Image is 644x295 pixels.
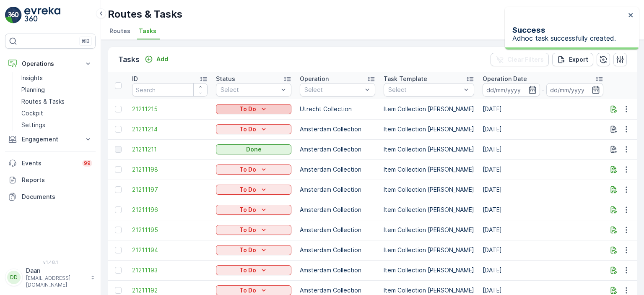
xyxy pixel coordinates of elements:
p: To Do [239,165,256,174]
p: Clear Filters [507,55,544,64]
p: To Do [239,206,256,214]
p: To Do [239,185,256,194]
p: Operation [300,75,329,83]
p: Adhoc task successfully created. [512,34,626,42]
a: Cockpit [18,107,96,119]
div: DD [7,271,21,284]
button: To Do [216,124,291,134]
p: Select [388,86,461,94]
td: [DATE] [478,220,608,240]
h3: Success [512,26,626,34]
button: Export [552,53,593,66]
a: 21211198 [132,165,208,174]
p: Settings [21,121,45,129]
div: Toggle Row Selected [115,146,122,153]
td: [DATE] [478,200,608,220]
a: Reports [5,172,96,188]
p: Reports [22,176,92,184]
td: [DATE] [478,260,608,280]
p: Operation Date [483,75,527,83]
td: [DATE] [478,119,608,139]
td: Amsterdam Collection [296,119,379,139]
p: ⌘B [81,38,90,44]
button: Operations [5,55,96,72]
p: To Do [239,246,256,254]
td: Amsterdam Collection [296,159,379,180]
td: Item Collection [PERSON_NAME] [379,119,478,139]
button: Add [141,54,171,64]
td: Amsterdam Collection [296,240,379,260]
p: Engagement [22,135,79,144]
td: Item Collection [PERSON_NAME] [379,260,478,280]
p: Daan [26,266,86,275]
a: Planning [18,84,96,96]
input: dd/mm/yyyy [546,83,604,97]
div: Toggle Row Selected [115,106,122,112]
button: To Do [216,185,291,195]
div: Toggle Row Selected [115,186,122,193]
input: dd/mm/yyyy [483,83,540,97]
td: Utrecht Collection [296,99,379,119]
td: Item Collection [PERSON_NAME] [379,180,478,200]
p: Documents [22,193,92,201]
p: ID [132,75,138,83]
a: Insights [18,72,96,84]
button: To Do [216,164,291,175]
td: Amsterdam Collection [296,200,379,220]
a: Routes & Tasks [18,96,96,107]
p: Task Template [384,75,427,83]
span: Routes [109,27,130,35]
p: Done [246,145,262,154]
div: Toggle Row Selected [115,126,122,133]
p: Cockpit [21,109,43,117]
td: Item Collection [PERSON_NAME] [379,240,478,260]
span: 21211197 [132,185,208,194]
p: Routes & Tasks [108,8,182,21]
p: Status [216,75,235,83]
td: Item Collection [PERSON_NAME] [379,220,478,240]
button: To Do [216,205,291,215]
img: logo_light-DOdMpM7g.png [24,7,60,23]
p: To Do [239,226,256,234]
button: Done [216,144,291,154]
button: To Do [216,245,291,255]
td: Item Collection [PERSON_NAME] [379,139,478,159]
a: 21211194 [132,246,208,254]
p: To Do [239,266,256,274]
a: 21211215 [132,105,208,113]
p: Add [156,55,168,63]
td: Amsterdam Collection [296,220,379,240]
p: Routes & Tasks [21,97,65,106]
span: 21211214 [132,125,208,133]
td: [DATE] [478,99,608,119]
p: 99 [84,160,91,167]
a: 21211192 [132,286,208,295]
p: Planning [21,86,45,94]
div: Toggle Row Selected [115,227,122,233]
input: Search [132,83,208,97]
a: 21211196 [132,206,208,214]
a: Documents [5,188,96,205]
td: [DATE] [478,240,608,260]
td: [DATE] [478,159,608,180]
a: Events99 [5,155,96,172]
p: - [542,85,545,95]
td: Item Collection [PERSON_NAME] [379,159,478,180]
p: To Do [239,105,256,113]
span: 21211211 [132,145,208,154]
span: Tasks [139,27,156,35]
p: To Do [239,125,256,133]
td: [DATE] [478,139,608,159]
div: Toggle Row Selected [115,287,122,294]
p: To Do [239,286,256,295]
button: To Do [216,225,291,235]
button: Engagement [5,131,96,148]
p: Select [221,86,278,94]
td: Item Collection [PERSON_NAME] [379,200,478,220]
a: 21211193 [132,266,208,274]
div: Toggle Row Selected [115,247,122,253]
